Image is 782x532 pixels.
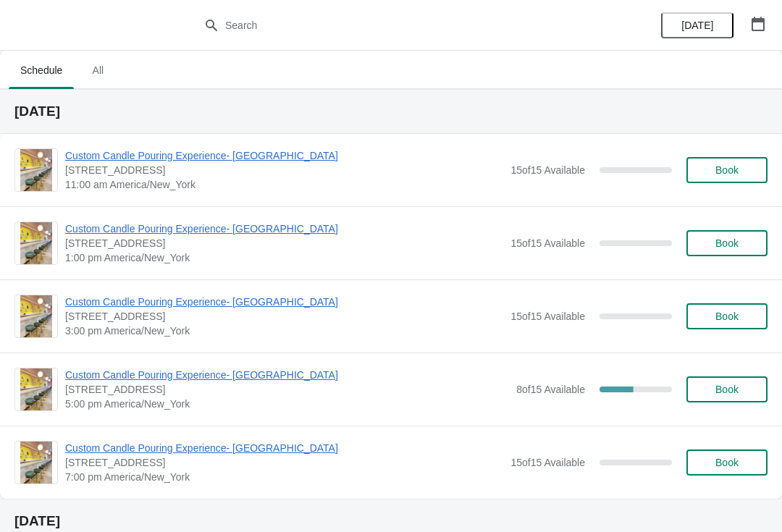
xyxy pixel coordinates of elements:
[20,295,52,337] img: Custom Candle Pouring Experience- Delray Beach | 415 East Atlantic Avenue, Delray Beach, FL, USA ...
[20,368,52,410] img: Custom Candle Pouring Experience- Delray Beach | 415 East Atlantic Avenue, Delray Beach, FL, USA ...
[65,163,503,177] span: [STREET_ADDRESS]
[65,250,503,265] span: 1:00 pm America/New_York
[686,230,768,256] button: Book
[65,382,509,397] span: [STREET_ADDRESS]
[686,449,768,476] button: Book
[681,20,713,31] span: [DATE]
[9,57,74,83] span: Schedule
[715,384,739,395] span: Book
[65,441,503,455] span: Custom Candle Pouring Experience- [GEOGRAPHIC_DATA]
[65,177,503,192] span: 11:00 am America/New_York
[65,368,509,382] span: Custom Candle Pouring Experience- [GEOGRAPHIC_DATA]
[20,149,52,191] img: Custom Candle Pouring Experience- Delray Beach | 415 East Atlantic Avenue, Delray Beach, FL, USA ...
[510,164,585,176] span: 15 of 15 Available
[686,303,768,329] button: Book
[80,57,116,83] span: All
[686,376,768,402] button: Book
[65,309,503,324] span: [STREET_ADDRESS]
[516,384,585,395] span: 8 of 15 Available
[715,311,739,322] span: Book
[715,164,739,176] span: Book
[65,236,503,250] span: [STREET_ADDRESS]
[224,12,586,38] input: Search
[20,442,52,484] img: Custom Candle Pouring Experience- Delray Beach | 415 East Atlantic Avenue, Delray Beach, FL, USA ...
[65,455,503,470] span: [STREET_ADDRESS]
[510,237,585,249] span: 15 of 15 Available
[65,397,509,411] span: 5:00 pm America/New_York
[686,157,768,183] button: Book
[14,514,768,528] h2: [DATE]
[510,311,585,322] span: 15 of 15 Available
[510,457,585,468] span: 15 of 15 Available
[715,457,739,468] span: Book
[65,324,503,338] span: 3:00 pm America/New_York
[65,221,503,236] span: Custom Candle Pouring Experience- [GEOGRAPHIC_DATA]
[14,104,768,119] h2: [DATE]
[715,237,739,249] span: Book
[661,12,733,38] button: [DATE]
[65,295,503,309] span: Custom Candle Pouring Experience- [GEOGRAPHIC_DATA]
[65,470,503,484] span: 7:00 pm America/New_York
[20,222,52,264] img: Custom Candle Pouring Experience- Delray Beach | 415 East Atlantic Avenue, Delray Beach, FL, USA ...
[65,148,503,163] span: Custom Candle Pouring Experience- [GEOGRAPHIC_DATA]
